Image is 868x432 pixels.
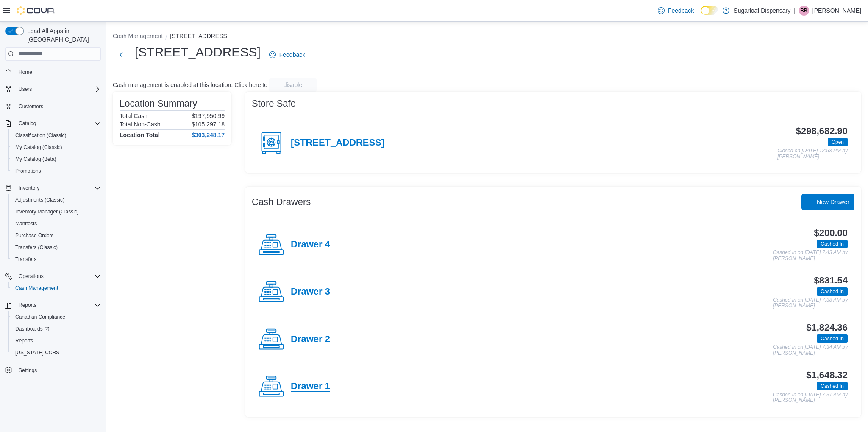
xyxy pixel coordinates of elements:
span: Open [832,138,844,146]
nav: An example of EuiBreadcrumbs [113,32,861,42]
span: Cash Management [15,285,58,292]
span: Washington CCRS [12,348,101,358]
h4: Drawer 4 [291,239,330,250]
h6: Total Non-Cash [120,121,161,128]
h6: Total Cash [120,112,147,119]
button: Settings [2,364,104,376]
a: Home [15,67,36,77]
div: Brandon Bade [799,6,809,16]
span: My Catalog (Classic) [15,144,62,151]
button: Cash Management [8,282,104,294]
a: Inventory Manager (Classic) [12,207,82,217]
button: Promotions [8,165,104,177]
span: Feedback [279,50,305,59]
button: Users [15,84,35,94]
span: Cashed In [821,382,844,390]
span: Cashed In [817,334,848,343]
span: Transfers [15,256,36,263]
button: New Drawer [801,194,854,210]
h4: Location Total [120,132,160,138]
p: Cash management is enabled at this location. Click here to [113,81,267,88]
a: Customers [15,101,47,112]
p: Cashed In on [DATE] 7:31 AM by [PERSON_NAME] [773,392,848,404]
a: Canadian Compliance [12,312,69,322]
button: Canadian Compliance [8,311,104,323]
button: Customers [2,100,104,112]
p: Closed on [DATE] 12:53 PM by [PERSON_NAME] [777,148,848,160]
p: | [794,6,796,16]
span: My Catalog (Beta) [12,154,101,164]
button: [STREET_ADDRESS] [170,33,228,39]
a: Reports [12,336,36,346]
p: Cashed In on [DATE] 7:43 AM by [PERSON_NAME] [773,250,848,261]
span: Cashed In [817,287,848,296]
button: Reports [8,335,104,347]
span: Cashed In [821,335,844,342]
span: Classification (Classic) [15,132,67,139]
button: Purchase Orders [8,230,104,241]
span: disable [284,81,302,89]
button: disable [269,78,317,92]
h3: $200.00 [814,228,848,238]
h4: $303,248.17 [192,132,225,138]
button: Operations [2,270,104,282]
span: My Catalog (Classic) [12,142,101,152]
span: Customers [19,103,43,110]
button: Reports [2,299,104,311]
h4: Drawer 3 [291,286,330,297]
button: Catalog [15,118,39,129]
span: Promotions [12,166,101,176]
h3: Cash Drawers [252,197,311,207]
button: Inventory Manager (Classic) [8,206,104,218]
button: Manifests [8,218,104,230]
a: My Catalog (Beta) [12,154,60,164]
span: Home [19,69,32,76]
span: Transfers (Classic) [12,242,101,252]
a: Classification (Classic) [12,130,70,140]
a: Promotions [12,166,45,176]
span: Catalog [19,120,36,127]
h4: [STREET_ADDRESS] [291,137,384,149]
a: Feedback [266,46,309,63]
a: Settings [15,365,40,376]
span: Cash Management [12,283,101,293]
a: Dashboards [8,323,104,335]
span: Reports [15,337,33,344]
span: Users [15,84,101,94]
span: Load All Apps in [GEOGRAPHIC_DATA] [24,27,101,44]
span: Cashed In [821,288,844,295]
button: Next [113,46,130,63]
h1: [STREET_ADDRESS] [135,44,261,61]
span: Inventory Manager (Classic) [15,208,79,215]
span: Reports [19,302,36,309]
span: Canadian Compliance [12,312,101,322]
span: Cashed In [817,382,848,390]
span: Home [15,67,101,77]
a: My Catalog (Classic) [12,142,66,152]
button: [US_STATE] CCRS [8,347,104,359]
span: Manifests [12,219,101,229]
span: Dashboards [15,325,49,332]
button: Adjustments (Classic) [8,194,104,206]
button: Home [2,66,104,78]
span: Settings [19,367,37,374]
p: Cashed In on [DATE] 7:34 AM by [PERSON_NAME] [773,345,848,356]
span: Feedback [668,6,694,15]
span: Dashboards [12,324,101,334]
input: Dark Mode [701,6,718,15]
span: Inventory Manager (Classic) [12,207,101,217]
span: Operations [15,271,101,281]
p: $105,297.18 [192,121,225,128]
button: My Catalog (Beta) [8,153,104,165]
a: Transfers (Classic) [12,242,61,252]
img: Cova [17,6,55,15]
span: Reports [12,336,101,346]
a: Adjustments (Classic) [12,195,68,205]
button: Inventory [2,182,104,194]
span: Cashed In [817,240,848,248]
a: Dashboards [12,324,53,334]
button: Operations [15,271,47,281]
button: Users [2,83,104,95]
span: Adjustments (Classic) [15,196,64,203]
